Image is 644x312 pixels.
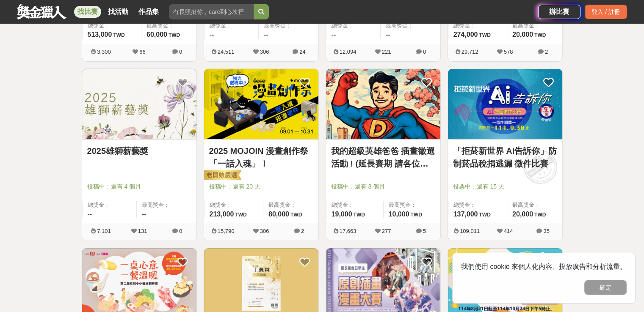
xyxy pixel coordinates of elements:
a: 作品集 [135,6,162,18]
span: -- [88,211,92,218]
span: 總獎金： [88,201,132,209]
span: 最高獎金： [268,201,313,209]
a: 2025雄獅薪藝獎 [87,145,191,157]
a: 辦比賽 [538,5,580,19]
span: 24 [299,49,305,55]
span: 221 [382,49,391,55]
span: 0 [179,49,182,55]
span: 414 [504,228,513,234]
span: 總獎金： [332,22,376,30]
span: TWD [534,212,546,218]
span: 投票中：還有 15 天 [453,182,557,191]
span: 578 [504,49,513,55]
span: 總獎金： [210,22,254,30]
span: TWD [290,212,302,218]
img: Cover Image [326,69,440,140]
span: 0 [423,49,426,55]
a: 找比賽 [74,6,101,18]
img: 老闆娘嚴選 [202,170,241,181]
span: 0 [179,228,182,234]
a: Cover Image [82,69,196,140]
span: 80,000 [268,211,289,218]
span: 513,000 [88,31,112,38]
span: 3,300 [97,49,111,55]
span: 最高獎金： [512,22,557,30]
span: TWD [169,32,180,38]
span: 我們使用 cookie 來個人化內容、投放廣告和分析流量。 [461,263,627,270]
span: -- [142,211,146,218]
span: 最高獎金： [264,22,313,30]
span: 66 [139,49,145,55]
span: 總獎金： [88,22,136,30]
span: TWD [479,32,490,38]
a: Cover Image [326,69,440,140]
span: 最高獎金： [512,201,557,209]
span: TWD [479,212,490,218]
span: TWD [353,212,365,218]
span: -- [386,31,390,38]
input: 有長照挺你，care到心坎裡！青春出手，拍出照顧 影音徵件活動 [169,4,254,19]
img: Cover Image [448,69,562,140]
span: 2 [545,49,548,55]
span: 5 [423,228,426,234]
span: 60,000 [146,31,167,38]
span: 274,000 [453,31,478,38]
span: 10,000 [389,211,409,218]
span: -- [210,31,214,38]
a: 我的超級英雄爸爸 插畫徵選活動 ! (延長賽期 請各位踴躍參與) [331,145,435,170]
span: TWD [235,212,246,218]
span: 35 [543,228,549,234]
span: 總獎金： [453,201,502,209]
span: TWD [113,32,124,38]
span: 最高獎金： [389,201,435,209]
span: 19,000 [332,211,352,218]
span: 投稿中：還有 4 個月 [87,182,191,191]
a: 找活動 [105,6,132,18]
span: 20,000 [512,211,533,218]
span: 2 [301,228,304,234]
span: 最高獎金： [386,22,435,30]
span: 24,511 [218,49,235,55]
a: Cover Image [204,69,318,140]
a: 2025 MOJOIN 漫畫創作祭「一話入魂」！ [209,145,313,170]
a: 「拒菸新世界 AI告訴你」防制菸品稅捐逃漏 徵件比賽 [453,145,557,170]
span: 總獎金： [332,201,378,209]
span: TWD [410,212,422,218]
span: 20,000 [512,31,533,38]
span: 109,011 [460,228,480,234]
span: 最高獎金： [142,201,191,209]
a: Cover Image [448,69,562,140]
span: 投稿中：還有 20 天 [209,182,313,191]
span: 7,101 [97,228,111,234]
span: 213,000 [210,211,234,218]
span: 131 [138,228,147,234]
span: 306 [260,49,269,55]
span: 投稿中：還有 3 個月 [331,182,435,191]
button: 確定 [584,280,627,295]
span: -- [332,31,336,38]
div: 登入 / 註冊 [585,5,627,19]
span: 17,663 [340,228,357,234]
img: Cover Image [204,69,318,140]
span: 306 [260,228,269,234]
span: 總獎金： [453,22,502,30]
span: 137,000 [453,211,478,218]
span: 最高獎金： [146,22,191,30]
span: 277 [382,228,391,234]
span: 15,790 [218,228,235,234]
img: Cover Image [82,69,196,140]
span: 總獎金： [210,201,258,209]
span: TWD [534,32,546,38]
span: 29,712 [462,49,478,55]
span: -- [264,31,268,38]
span: 12,094 [340,49,357,55]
